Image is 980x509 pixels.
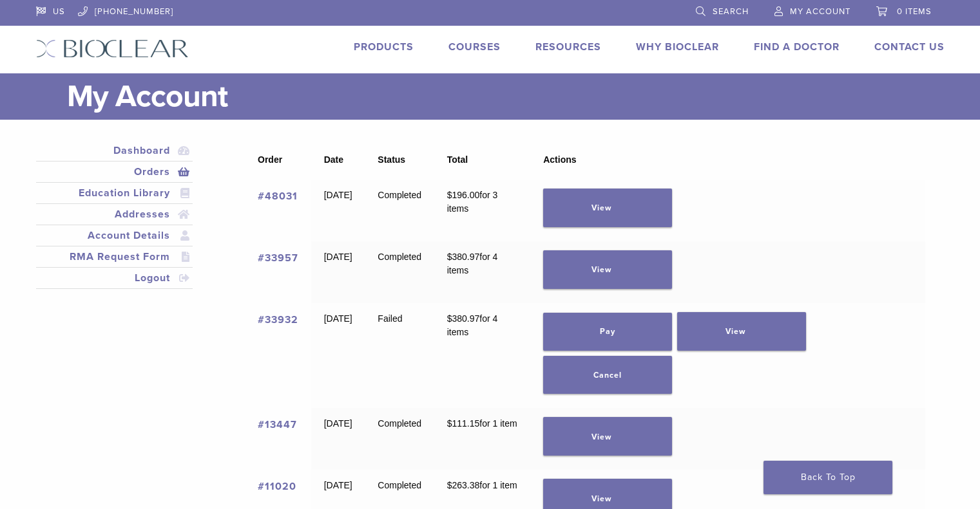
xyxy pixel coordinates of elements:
[258,313,298,326] a: View order number 33932
[543,356,672,394] a: Cancel order 33932
[636,41,719,53] a: Why Bioclear
[365,303,434,408] td: Failed
[365,241,434,303] td: Completed
[39,207,191,222] a: Addresses
[447,418,452,429] span: $
[39,270,191,286] a: Logout
[258,480,296,493] a: View order number 11020
[324,154,343,165] span: Date
[713,6,749,17] span: Search
[447,190,480,200] span: 196.00
[258,154,282,165] span: Order
[764,461,892,494] a: Back To Top
[354,41,414,53] a: Products
[39,185,191,201] a: Education Library
[543,154,576,165] span: Actions
[447,190,452,200] span: $
[543,250,672,289] a: View order 33957
[258,418,297,431] a: View order number 13447
[324,313,352,324] time: [DATE]
[790,6,850,17] span: My Account
[447,480,480,490] span: 263.38
[365,180,434,241] td: Completed
[447,154,468,165] span: Total
[365,408,434,470] td: Completed
[324,480,352,490] time: [DATE]
[36,140,193,304] nav: Account pages
[434,180,531,241] td: for 3 items
[324,252,352,262] time: [DATE]
[434,408,531,470] td: for 1 item
[754,41,840,53] a: Find A Doctor
[36,39,189,58] img: Bioclear
[447,480,452,490] span: $
[543,313,672,351] a: Pay for order 33932
[378,154,405,165] span: Status
[324,418,352,429] time: [DATE]
[39,143,191,158] a: Dashboard
[447,418,480,429] span: 111.15
[39,249,191,264] a: RMA Request Form
[543,189,672,227] a: View order 48031
[447,313,480,324] span: 380.97
[434,303,531,408] td: for 4 items
[874,41,945,53] a: Contact Us
[39,164,191,180] a: Orders
[677,312,806,351] a: View order 33932
[543,417,672,456] a: View order 13447
[39,228,191,243] a: Account Details
[67,73,945,120] h1: My Account
[258,190,298,203] a: View order number 48031
[258,252,298,264] a: View order number 33957
[447,252,452,262] span: $
[434,241,531,303] td: for 4 items
[897,6,932,17] span: 0 items
[324,190,352,200] time: [DATE]
[447,252,480,262] span: 380.97
[448,41,501,53] a: Courses
[447,313,452,324] span: $
[535,41,601,53] a: Resources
